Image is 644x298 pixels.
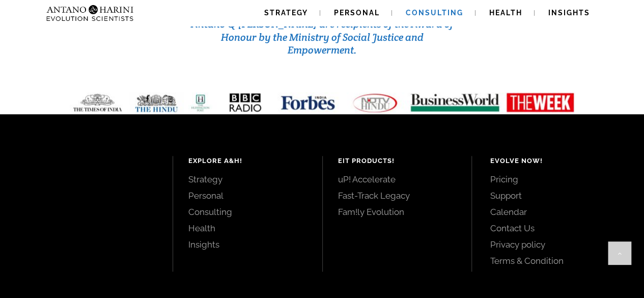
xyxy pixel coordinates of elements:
[188,174,307,185] a: Strategy
[334,9,380,17] span: Personal
[338,156,457,166] h4: EIT Products!
[490,174,621,185] a: Pricing
[188,18,457,57] h3: Antano & [PERSON_NAME] are recipients of the Award of Honour by the Ministry of Social Justice an...
[490,223,621,234] a: Contact Us
[489,9,522,17] span: Health
[548,9,590,17] span: Insights
[490,206,621,218] a: Calendar
[188,223,307,234] a: Health
[338,190,457,201] a: Fast-Track Legacy
[490,255,621,266] a: Terms & Condition
[490,156,621,166] h4: Evolve Now!
[490,239,621,250] a: Privacy policy
[338,206,457,218] a: Fam!ly Evolution
[188,239,307,250] a: Insights
[338,174,457,185] a: uP! Accelerate
[406,9,463,17] span: Consulting
[188,206,307,218] a: Consulting
[62,92,583,113] img: Media-Strip
[188,190,307,201] a: Personal
[264,9,308,17] span: Strategy
[188,156,307,166] h4: Explore A&H!
[490,190,621,201] a: Support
